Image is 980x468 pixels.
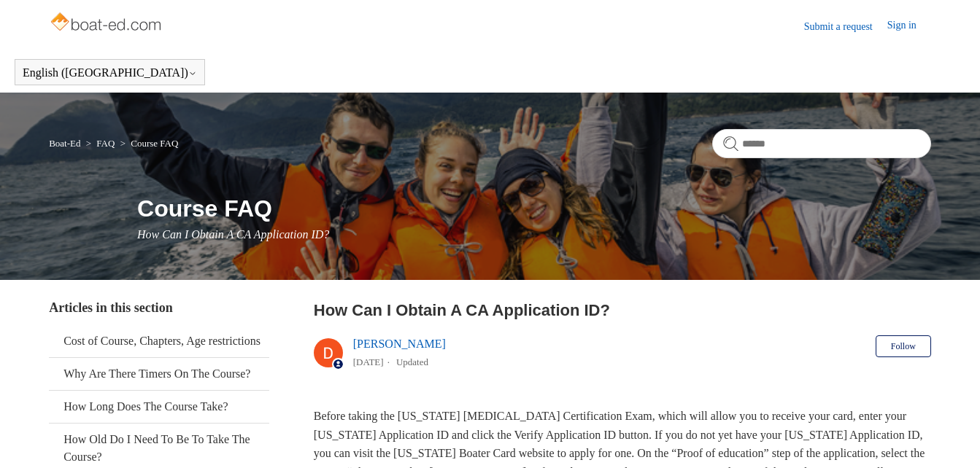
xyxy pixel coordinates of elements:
a: How Long Does The Course Take? [49,391,269,423]
li: FAQ [83,138,117,149]
a: Sign in [887,17,931,35]
a: [PERSON_NAME] [353,338,446,350]
span: How Can I Obtain A CA Application ID? [137,228,329,241]
span: Articles in this section [49,300,172,315]
time: 03/01/2024, 16:15 [353,356,384,367]
div: Live chat [931,419,969,457]
a: Why Are There Timers On The Course? [49,358,269,390]
a: Course FAQ [131,138,178,149]
li: Course FAQ [117,138,179,149]
li: Boat-Ed [49,138,83,149]
img: Boat-Ed Help Center home page [49,9,165,38]
li: Updated [396,356,428,367]
a: Submit a request [804,19,887,34]
button: English ([GEOGRAPHIC_DATA]) [23,66,197,79]
a: Cost of Course, Chapters, Age restrictions [49,325,269,357]
a: FAQ [96,138,115,149]
button: Follow Article [876,335,931,357]
a: Boat-Ed [49,138,80,149]
h1: Course FAQ [137,191,931,226]
h2: How Can I Obtain A CA Application ID? [314,298,931,322]
input: Search [712,129,931,158]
